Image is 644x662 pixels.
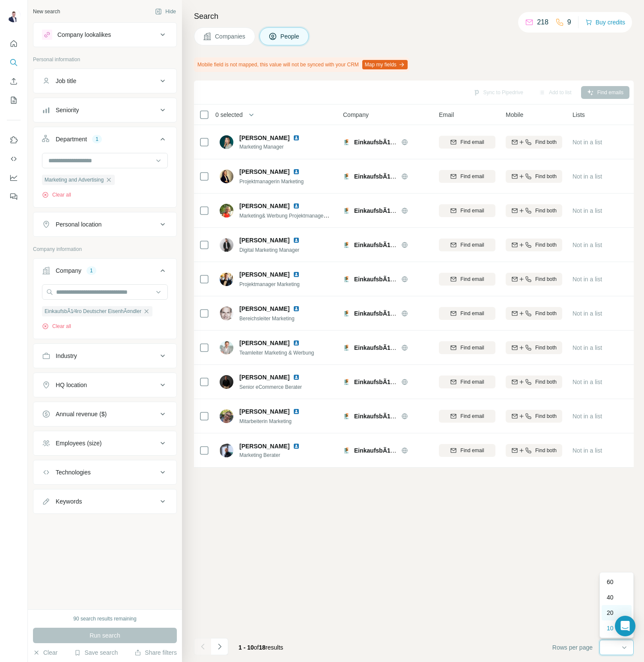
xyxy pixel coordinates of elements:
button: Find email [439,204,495,217]
span: Companies [215,32,246,41]
span: Find email [460,207,484,215]
img: Avatar [220,272,233,286]
img: Logo of EinkaufsbÃ1⁄4ro Deutscher EisenhÃ¤ndler [343,242,350,248]
button: Employees (size) [33,433,176,453]
button: Find both [506,204,562,217]
button: Technologies [33,462,176,483]
span: Rows per page [552,643,593,652]
span: Find email [460,310,484,317]
span: [PERSON_NAME] [239,373,289,382]
div: Industry [56,352,77,360]
span: Not in a list [572,379,602,385]
button: Industry [33,346,176,366]
button: Clear all [42,322,71,330]
span: 18 [259,644,266,651]
button: Find both [506,239,562,251]
span: Find both [535,310,557,317]
button: Keywords [33,491,176,512]
div: Annual revenue ($) [56,410,107,418]
button: Department1 [33,129,176,153]
span: [PERSON_NAME] [239,236,289,245]
button: Find both [506,136,562,149]
span: [PERSON_NAME] [239,134,289,142]
span: [PERSON_NAME] [239,407,289,416]
span: Not in a list [572,242,602,248]
span: of [254,644,259,651]
span: Teamleiter Marketing & Werbung [239,350,314,356]
p: Personal information [33,56,177,63]
button: Find both [506,444,562,457]
button: Company1 [33,260,176,284]
span: Not in a list [572,310,602,317]
div: Seniority [56,106,79,114]
span: [PERSON_NAME] [239,304,289,313]
button: Find email [439,239,495,251]
img: LinkedIn logo [293,237,300,244]
div: Employees (size) [56,439,101,447]
span: Find email [460,275,484,283]
img: LinkedIn logo [293,203,300,209]
span: Not in a list [572,207,602,214]
button: Enrich CSV [7,74,21,89]
span: Find email [460,138,484,146]
span: EinkaufsbÃ1⁄4ro Deutscher EisenhÃ¤ndler [354,310,475,317]
span: 0 selected [215,110,243,119]
button: Find both [506,273,562,286]
span: Marketing and Advertising [45,176,104,184]
button: Find email [439,307,495,320]
div: Mobile field is not mapped, this value will not be synced with your CRM [194,57,409,72]
img: Avatar [220,204,233,218]
span: Marketing Manager [239,143,310,151]
span: Find email [460,378,484,386]
span: Find both [535,412,557,420]
span: Projektmanager Marketing [239,281,300,287]
span: Not in a list [572,276,602,283]
img: Logo of EinkaufsbÃ1⁄4ro Deutscher EisenhÃ¤ndler [343,413,350,420]
button: Map my fields [362,60,408,69]
span: EinkaufsbÃ1⁄4ro Deutscher EisenhÃ¤ndler [354,139,475,146]
p: 218 [537,17,549,27]
button: Dashboard [7,170,21,185]
img: Avatar [220,170,233,183]
span: EinkaufsbÃ1⁄4ro Deutscher EisenhÃ¤ndler [45,307,141,315]
div: 1 [92,135,102,143]
img: LinkedIn logo [293,443,300,450]
button: Job title [33,71,176,91]
span: Mitarbeiterin Marketing [239,418,292,424]
span: Senior eCommerce Berater [239,384,302,390]
span: 1 - 10 [239,644,254,651]
div: Company lookalikes [57,30,111,39]
span: Email [439,110,454,119]
span: EinkaufsbÃ1⁄4ro Deutscher EisenhÃ¤ndler [354,344,475,351]
button: Find both [506,307,562,320]
button: Share filters [134,648,177,657]
span: EinkaufsbÃ1⁄4ro Deutscher EisenhÃ¤ndler [354,207,475,214]
button: Find both [506,341,562,354]
span: [PERSON_NAME] [239,270,289,279]
span: Find email [460,447,484,454]
button: Save search [74,648,118,657]
button: Annual revenue ($) [33,404,176,424]
div: Company [56,266,81,275]
button: Search [7,55,21,70]
button: Find email [439,273,495,286]
span: [PERSON_NAME] [239,339,289,347]
button: Seniority [33,100,176,120]
span: Find both [535,207,557,215]
img: LinkedIn logo [293,134,300,141]
span: Not in a list [572,139,602,146]
img: LinkedIn logo [293,374,300,381]
img: Logo of EinkaufsbÃ1⁄4ro Deutscher EisenhÃ¤ndler [343,344,350,351]
span: Digital Marketing Manager [239,247,299,253]
button: HQ location [33,375,176,395]
img: Logo of EinkaufsbÃ1⁄4ro Deutscher EisenhÃ¤ndler [343,139,350,146]
span: [PERSON_NAME] [239,442,289,450]
span: Lists [572,110,585,119]
img: Logo of EinkaufsbÃ1⁄4ro Deutscher EisenhÃ¤ndler [343,447,350,454]
span: EinkaufsbÃ1⁄4ro Deutscher EisenhÃ¤ndler [354,242,475,248]
span: Not in a list [572,173,602,180]
span: Mobile [506,110,523,119]
img: LinkedIn logo [293,408,300,415]
button: Buy credits [585,16,625,28]
button: Find both [506,376,562,388]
